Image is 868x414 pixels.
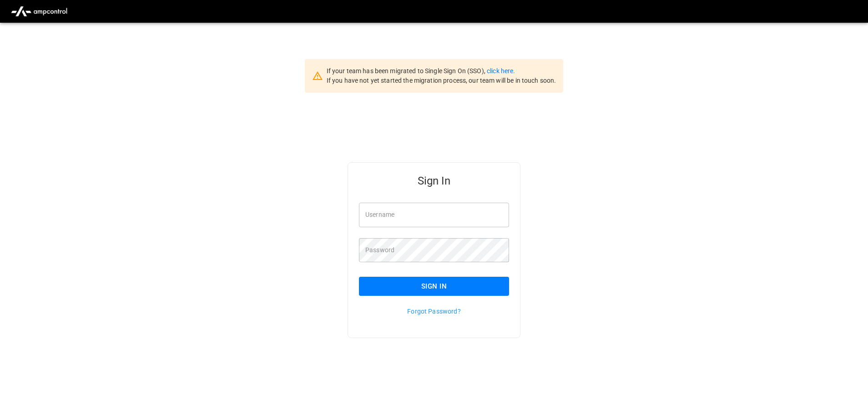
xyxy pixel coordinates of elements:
[359,307,509,316] p: Forgot Password?
[359,277,509,296] button: Sign In
[327,67,487,75] span: If your team has been migrated to Single Sign On (SSO),
[359,174,509,188] h5: Sign In
[487,67,515,75] a: click here.
[327,77,556,84] span: If you have not yet started the migration process, our team will be in touch soon.
[7,3,71,20] img: ampcontrol.io logo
